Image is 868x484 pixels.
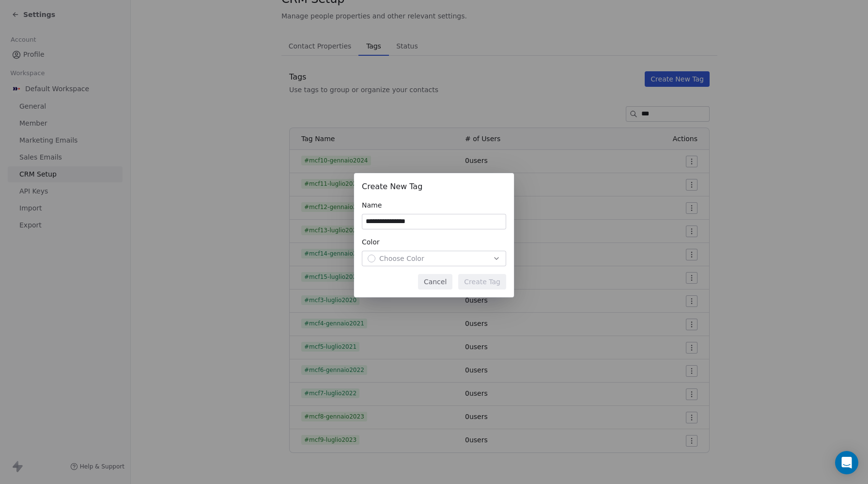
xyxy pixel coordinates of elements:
span: Choose Color [379,254,424,263]
button: Cancel [418,274,452,290]
button: Create Tag [458,274,506,290]
div: Color [362,237,506,247]
div: Name [362,200,506,210]
div: Create New Tag [362,181,506,193]
button: Choose Color [362,251,506,266]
